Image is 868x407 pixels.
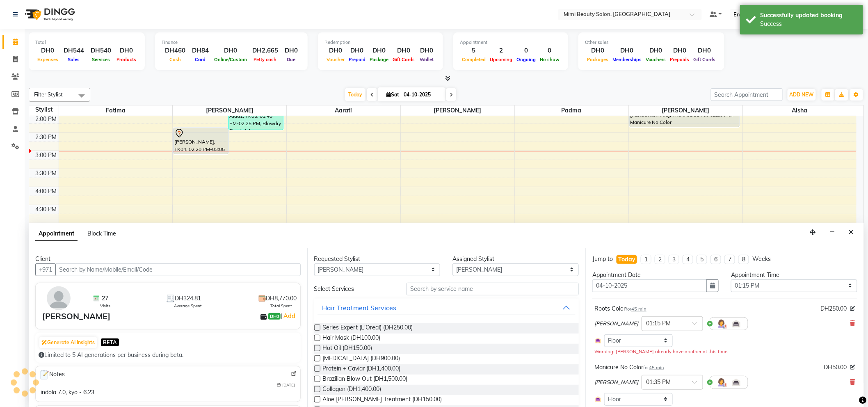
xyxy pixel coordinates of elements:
div: DH0 [610,46,644,55]
div: Weeks [752,255,771,263]
div: [PERSON_NAME], TK04, 02:20 PM-03:05 PM, Eyebrow And Upperlip [174,128,228,154]
img: Hairdresser.png [717,319,726,329]
img: logo [21,3,77,26]
span: Due [285,57,298,62]
span: Fatima [59,105,173,116]
div: Appointment Time [731,271,857,279]
i: Edit price [850,306,855,311]
small: for [643,365,664,370]
div: [PERSON_NAME] [42,310,110,322]
span: Packages [585,57,610,62]
span: [DATE] [283,382,295,388]
span: Voucher [324,57,347,62]
div: Hair Treatment Services [322,303,397,313]
div: DH0 [644,46,668,55]
input: 2025-10-04 [401,89,442,101]
span: Petty cash [252,57,279,62]
span: Hot Oil (DH150.00) [323,344,372,354]
span: Ongoing [514,57,538,62]
div: Select Services [308,285,400,293]
div: DH0 [417,46,436,55]
span: Aloe [PERSON_NAME] Treatment (DH150.00) [323,395,442,405]
div: DH0 [114,46,138,55]
div: Other sales [585,39,718,46]
span: Completed [460,57,488,62]
div: Jump to [592,255,613,263]
img: Interior.png [731,377,741,387]
span: Filter Stylist [34,91,63,98]
div: Successfully updated booking [761,11,857,20]
span: Memberships [610,57,644,62]
div: Finance [162,39,301,46]
span: [PERSON_NAME] [173,105,286,116]
div: DH0 [692,46,718,55]
span: Series Expert (L'Oreal) (DH250.00) [323,323,413,334]
input: yyyy-mm-dd [592,279,707,292]
span: 45 min [631,306,646,312]
div: Limited to 5 AI generations per business during beta. [39,351,297,359]
div: Total [35,39,138,46]
img: Interior.png [594,396,602,403]
input: Search Appointment [711,88,783,101]
span: Prepaid [347,57,368,62]
span: 27 [102,294,108,303]
small: for [626,306,646,312]
span: Aisha [743,105,857,116]
div: indola 7.0, kyo - 6.23 [41,388,94,397]
div: DH0 [391,46,417,55]
img: Hairdresser.png [717,377,726,387]
img: Interior.png [731,319,741,329]
div: DH0 [585,46,610,55]
span: DH324.81 [175,294,201,303]
i: Edit price [850,365,855,370]
li: 8 [738,255,749,264]
span: | [281,311,297,321]
div: 2:00 PM [34,115,59,123]
span: Gift Cards [692,57,718,62]
a: Add [282,311,297,321]
span: Products [114,57,138,62]
span: DH8,770.00 [266,294,297,303]
span: Package [368,57,391,62]
li: 7 [724,255,735,264]
div: DH0 [668,46,692,55]
span: Prepaids [668,57,692,62]
span: Collagen (DH1,400.00) [323,385,381,395]
span: Upcoming [488,57,514,62]
span: Total Spent [271,303,292,309]
div: DH0 [212,46,249,55]
span: Expenses [35,57,60,62]
div: DH0 [347,46,368,55]
img: Interior.png [594,337,602,344]
div: DH84 [189,46,212,55]
div: 4:30 PM [34,205,59,214]
button: +971 [35,263,56,276]
span: Sat [384,91,401,98]
div: 3:00 PM [34,151,59,160]
div: Success [761,20,857,28]
input: Search by service name [407,283,579,295]
div: 5 [460,46,488,55]
span: Visits [100,303,110,309]
span: DH50.00 [824,363,847,372]
div: 2:30 PM [34,133,59,142]
div: Client [35,255,301,263]
div: Appointment [460,39,562,46]
input: Search by Name/Mobile/Email/Code [55,263,301,276]
span: Gift Cards [391,57,417,62]
li: 4 [683,255,693,264]
button: Hair Treatment Services [318,300,576,315]
span: Online/Custom [212,57,249,62]
span: DH0 [268,313,281,320]
span: 45 min [649,365,664,370]
div: Requested Stylist [314,255,441,263]
button: Generate AI Insights [39,337,97,348]
li: 1 [641,255,651,264]
span: Vouchers [644,57,668,62]
div: Today [618,255,635,264]
span: Notes [39,370,65,380]
div: Assigned Stylist [452,255,579,263]
div: 4:00 PM [34,187,59,196]
button: ADD NEW [788,89,816,101]
div: Alaa1, TK05, 01:40 PM-02:25 PM, Blowdry Short Hair [229,104,283,130]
